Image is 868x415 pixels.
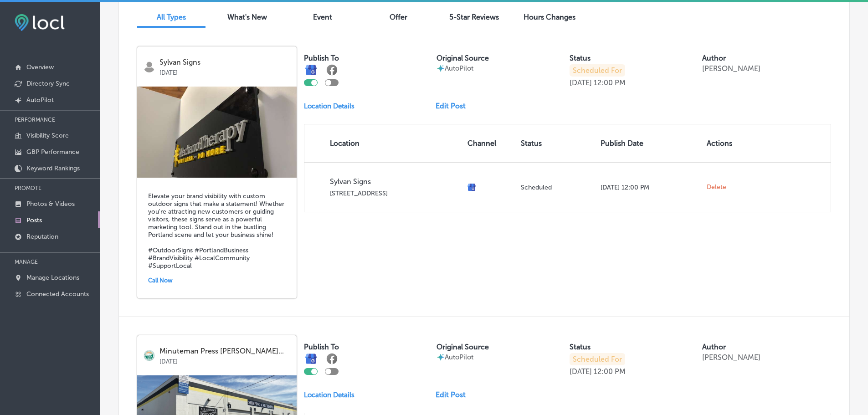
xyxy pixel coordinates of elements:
p: [STREET_ADDRESS] [330,190,460,197]
p: GBP Performance [26,148,79,156]
p: Minuteman Press [PERSON_NAME]... [159,347,290,355]
p: Posts [26,216,42,224]
img: fda3e92497d09a02dc62c9cd864e3231.png [15,14,65,31]
label: Status [570,54,591,62]
p: AutoPilot [445,64,473,72]
img: logo [144,350,155,361]
img: autopilot-icon [437,64,445,72]
p: Sylvan Signs [330,177,460,186]
p: Connected Accounts [26,290,89,298]
p: [PERSON_NAME] [702,353,760,362]
p: Visibility Score [26,132,69,139]
p: Keyword Rankings [26,164,80,172]
p: [DATE] [570,78,592,87]
p: Location Details [304,102,354,110]
span: Event [313,13,332,21]
span: All Types [157,13,186,21]
h5: Elevate your brand visibility with custom outdoor signs that make a statement! Whether you're att... [148,192,286,270]
p: 12:00 PM [594,78,626,87]
th: Publish Date [597,124,703,162]
a: Edit Post [436,390,473,399]
img: 1750113808461e3436-04cd-4891-a72d-6d25049c6e4f_2023-09-29.jpg [137,87,297,178]
p: Scheduled For [570,353,625,365]
th: Status [517,124,597,162]
p: AutoPilot [26,96,54,104]
p: Photos & Videos [26,200,75,208]
label: Author [702,343,726,351]
span: 5-Star Reviews [449,13,499,21]
span: What's New [227,13,267,21]
label: Original Source [437,54,489,62]
th: Channel [464,124,517,162]
span: Delete [707,183,726,191]
label: Original Source [437,343,489,351]
p: Reputation [26,233,58,241]
a: Edit Post [436,102,473,110]
p: [DATE] [159,67,290,76]
th: Location [304,124,464,162]
p: Manage Locations [26,274,79,282]
p: [DATE] [159,355,290,365]
label: Publish To [304,343,339,351]
img: logo [144,61,155,72]
p: Sylvan Signs [159,58,290,67]
span: Hours Changes [524,13,575,21]
th: Actions [703,124,745,162]
img: autopilot-icon [437,353,445,361]
span: Offer [390,13,407,21]
label: Status [570,343,591,351]
p: Scheduled [521,184,593,191]
p: [PERSON_NAME] [702,64,760,73]
p: Location Details [304,391,354,399]
p: AutoPilot [445,353,473,361]
label: Publish To [304,54,339,62]
p: Overview [26,63,54,71]
p: 12:00 PM [594,367,626,376]
p: [DATE] [570,367,592,376]
p: Directory Sync [26,80,70,87]
p: Scheduled For [570,64,625,77]
label: Author [702,54,726,62]
p: [DATE] 12:00 PM [601,184,699,191]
